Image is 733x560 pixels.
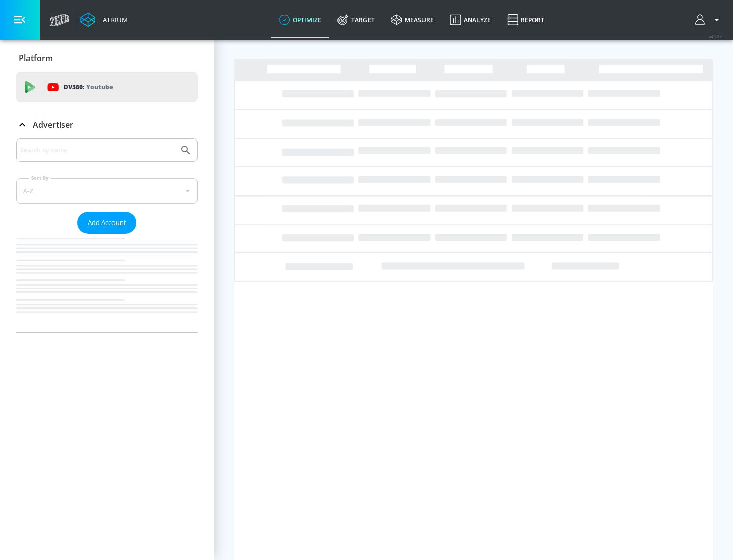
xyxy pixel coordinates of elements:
a: optimize [271,2,329,38]
p: Youtube [86,81,113,92]
a: Atrium [80,12,128,27]
div: Atrium [99,15,128,24]
p: Advertiser [33,119,73,130]
p: DV360: [64,81,113,93]
a: Analyze [442,2,499,38]
div: DV360: Youtube [16,72,198,102]
div: Platform [16,44,198,72]
div: A-Z [16,178,198,204]
label: Sort By [29,175,51,181]
div: Advertiser [16,110,198,139]
a: Report [499,2,552,38]
p: Platform [19,52,53,64]
span: Add Account [88,217,126,229]
button: Add Account [77,212,136,234]
span: v 4.32.0 [709,34,723,39]
a: measure [383,2,442,38]
div: Advertiser [16,138,198,332]
input: Search by name [20,144,175,157]
nav: list of Advertiser [16,234,198,332]
a: Target [329,2,383,38]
